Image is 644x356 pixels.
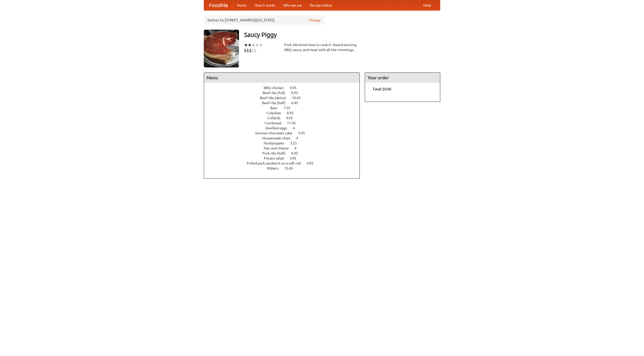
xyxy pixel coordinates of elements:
a: Pork ribs (half) 6.95 [262,151,307,155]
span: 11.45 [287,121,301,125]
span: Devilled eggs [265,126,292,130]
span: German chocolate cake [255,131,297,135]
span: 3.25 [290,141,302,145]
span: Riblets [267,166,284,170]
a: Help [419,0,435,10]
span: Potato salad [264,156,289,160]
a: German chocolate cake 5.95 [255,131,314,135]
a: Beef ribs (half) 6.45 [262,101,307,105]
li: $ [244,48,247,53]
span: Beer [270,106,283,110]
a: Who we are [279,0,306,10]
li: $ [249,48,252,53]
h4: Your order [365,73,440,83]
li: ★ [255,42,259,48]
span: 10.45 [284,166,298,170]
span: 9.95 [291,91,303,95]
span: 5.95 [298,131,310,135]
span: Coleslaw [267,111,286,115]
span: 4.95 [307,161,318,165]
a: BBQ chicken 4.95 [264,86,306,90]
a: Hushpuppies 3.25 [264,141,306,145]
b: Total: $0.00 [373,87,391,91]
a: Beef ribs (full) 9.95 [263,91,307,95]
div: Pork. We know how to cook it. Award-winning BBQ sauce, and meat with all the trimmings. [284,42,360,52]
span: Housemade chips [262,136,295,140]
span: 6.45 [291,101,303,105]
li: $ [252,48,254,53]
span: 4.95 [290,86,302,90]
li: ★ [244,42,248,48]
span: Beef ribs (full) [263,91,290,95]
a: Mac and cheese 6 [264,146,306,150]
span: Beef ribs (delux) [260,96,291,100]
a: Collards 9.95 [267,116,302,120]
a: How it works [251,0,279,10]
span: 8.95 [287,111,299,115]
a: Cornbread 11.45 [265,121,305,125]
li: ★ [252,42,255,48]
a: Beer 7.55 [270,106,300,110]
a: FoodMe [204,0,233,10]
span: Mac and cheese [264,146,294,150]
span: Collards [267,116,285,120]
a: Potato salad 3.95 [264,156,306,160]
span: 4 [296,136,303,140]
span: 10.45 [292,96,306,100]
span: 3.95 [290,156,301,160]
span: 7.55 [284,106,295,110]
a: Riblets 10.45 [267,166,302,170]
span: 6 [295,146,302,150]
a: Devilled eggs 4 [265,126,304,130]
span: 9.95 [286,116,298,120]
a: Recipe videos [306,0,336,10]
img: angular.jpg [204,30,239,67]
a: Pulled pork sandwich on a soft roll 4.95 [247,161,323,165]
span: BBQ chicken [264,86,289,90]
span: Beef ribs (half) [262,101,291,105]
li: $ [247,48,249,53]
a: Change [309,18,321,23]
a: Beef ribs (delux) 10.45 [260,96,310,100]
span: Cornbread [265,121,286,125]
li: ★ [259,42,263,48]
li: $ [254,48,257,53]
span: Pulled pork sandwich on a soft roll [247,161,306,165]
h4: Menu [204,73,359,83]
a: Housemade chips 4 [262,136,307,140]
li: ★ [248,42,252,48]
div: Deliver to: [STREET_ADDRESS][US_STATE] [204,16,325,25]
h3: Saucy Piggy [244,30,440,40]
a: Home [233,0,251,10]
span: 6.95 [291,151,303,155]
span: Pork ribs (half) [262,151,291,155]
span: Hushpuppies [264,141,289,145]
span: 4 [293,126,300,130]
a: Coleslaw 8.95 [267,111,303,115]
